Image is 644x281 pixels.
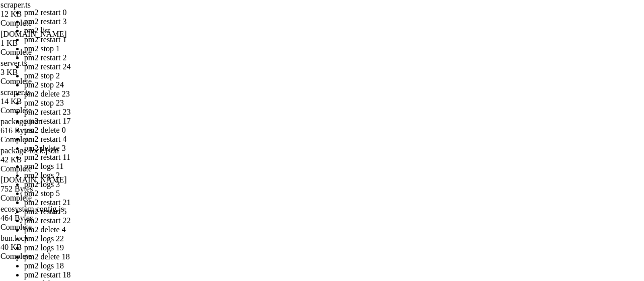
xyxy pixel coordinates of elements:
[1,68,101,77] div: 3 KB
[1,59,101,77] span: server.ts
[1,39,101,48] div: 1 KB
[4,88,514,97] x-row: New release '24.04.3 LTS' available.
[1,88,31,97] span: scraper.ts
[1,175,67,184] span: [DOMAIN_NAME]
[4,29,514,38] x-row: * Management: [URL][DOMAIN_NAME]
[4,122,514,130] x-row: root@homeless-cock:~# pm
[1,1,101,19] span: scraper.ts
[4,113,514,122] x-row: Last login: [DATE] from [TECHNICAL_ID]
[1,88,101,106] span: scraper.ts
[1,126,101,135] div: 616 Bytes
[1,214,101,223] div: 464 Bytes
[1,97,101,106] div: 14 KB
[1,48,101,57] div: Complete
[1,234,101,252] span: bun.lock
[1,19,101,28] div: Complete
[4,79,514,88] x-row: To restore this content, you can run the 'unminimize' command.
[1,252,101,261] div: Complete
[1,135,101,144] div: Complete
[4,38,514,46] x-row: * Support: [URL][DOMAIN_NAME]
[1,223,101,232] div: Complete
[1,243,101,252] div: 40 KB
[1,106,101,115] div: Complete
[4,54,514,63] x-row: This system has been minimized by removing packages and content that are
[1,117,101,135] span: package.json
[1,59,27,67] span: server.ts
[1,117,42,126] span: package.json
[1,194,101,203] div: Complete
[4,4,514,13] x-row: Welcome to Ubuntu 22.04.2 LTS (GNU/Linux 5.15.0-152-generic x86_64)
[1,184,101,194] div: 752 Bytes
[4,21,514,29] x-row: * Documentation: [URL][DOMAIN_NAME]
[1,10,101,19] div: 12 KB
[1,234,29,242] span: bun.lock
[1,205,101,223] span: ecosystem.config.js
[1,205,64,213] span: ecosystem.config.js
[1,155,101,164] div: 42 KB
[1,175,101,194] span: install.sh
[1,30,101,48] span: start.sh
[1,164,101,173] div: Complete
[1,77,101,86] div: Complete
[4,63,514,71] x-row: not required on a system that users do not log into.
[1,146,59,155] span: package-lock.json
[1,30,67,38] span: [DOMAIN_NAME]
[106,122,110,130] div: (24, 14)
[1,1,31,9] span: scraper.ts
[4,97,514,105] x-row: Run 'do-release-upgrade' to upgrade to it.
[1,146,101,164] span: package-lock.json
